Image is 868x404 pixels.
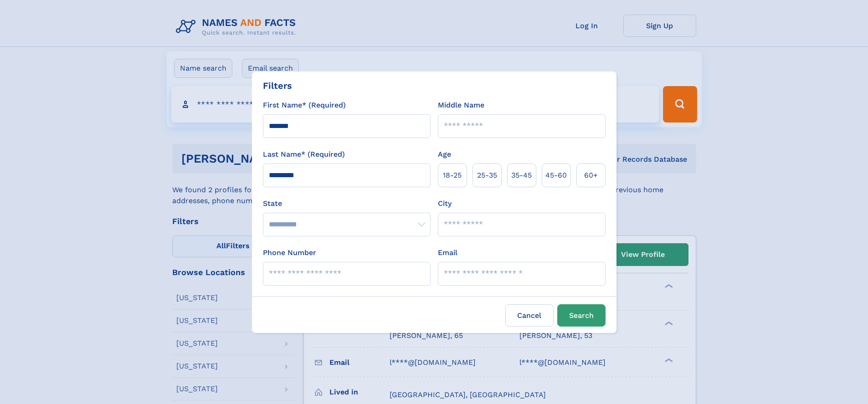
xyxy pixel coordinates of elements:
[505,304,554,327] label: Cancel
[263,198,431,209] label: State
[545,170,567,181] span: 45‑60
[263,149,345,160] label: Last Name* (Required)
[511,170,532,181] span: 35‑45
[263,79,292,92] div: Filters
[584,170,598,181] span: 60+
[438,247,457,258] label: Email
[438,198,452,209] label: City
[438,100,484,111] label: Middle Name
[557,304,606,327] button: Search
[263,247,316,258] label: Phone Number
[477,170,497,181] span: 25‑35
[263,100,346,111] label: First Name* (Required)
[443,170,462,181] span: 18‑25
[438,149,451,160] label: Age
